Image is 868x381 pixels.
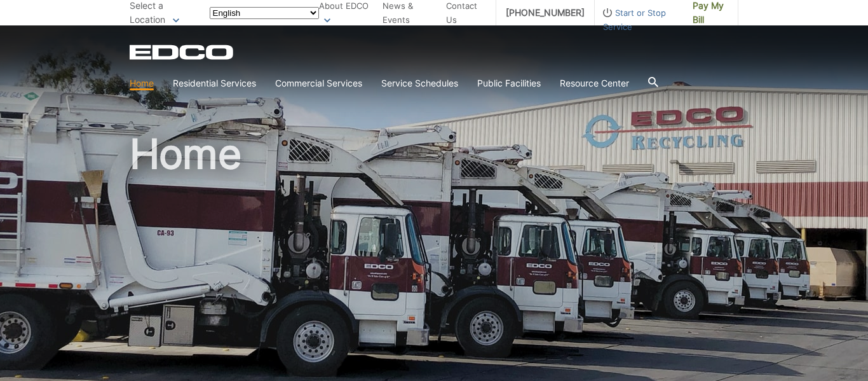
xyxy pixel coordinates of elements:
a: Home [130,76,154,90]
a: Commercial Services [275,76,362,90]
a: Public Facilities [477,76,541,90]
a: Resource Center [560,76,629,90]
a: Residential Services [173,76,256,90]
select: Select a language [210,7,319,19]
a: Service Schedules [381,76,458,90]
a: EDCD logo. Return to the homepage. [130,45,235,60]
